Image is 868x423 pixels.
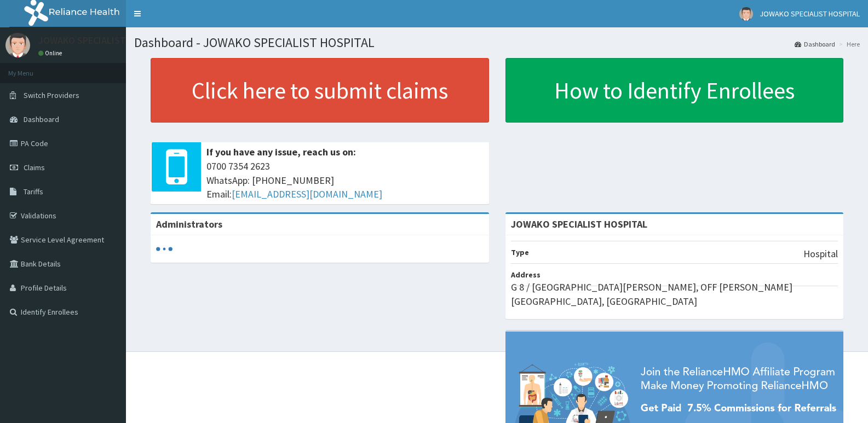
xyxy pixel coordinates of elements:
span: Tariffs [24,187,43,196]
svg: audio-loading [156,241,173,257]
a: Online [38,49,65,57]
b: If you have any issue, reach us on: [206,146,356,158]
a: Click here to submit claims [151,58,489,123]
span: 0700 7354 2623 WhatsApp: [PHONE_NUMBER] Email: [206,159,484,201]
p: G 8 / [GEOGRAPHIC_DATA][PERSON_NAME], OFF [PERSON_NAME][GEOGRAPHIC_DATA], [GEOGRAPHIC_DATA] [511,280,838,308]
a: How to Identify Enrollees [505,58,844,123]
b: Administrators [156,218,222,230]
a: [EMAIL_ADDRESS][DOMAIN_NAME] [232,188,382,200]
strong: JOWAKO SPECIALIST HOSPITAL [511,218,647,230]
h1: Dashboard - JOWAKO SPECIALIST HOSPITAL [134,36,860,50]
span: Switch Providers [24,90,79,100]
p: Hospital [803,247,838,261]
span: Dashboard [24,114,59,124]
span: Claims [24,163,45,172]
b: Address [511,270,541,280]
a: Dashboard [795,39,835,49]
li: Here [836,39,860,49]
span: JOWAKO SPECIALIST HOSPITAL [760,9,860,19]
img: User Image [739,7,753,21]
b: Type [511,247,529,257]
img: User Image [5,33,30,57]
p: JOWAKO SPECIALIST HOSPITAL [38,36,171,45]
